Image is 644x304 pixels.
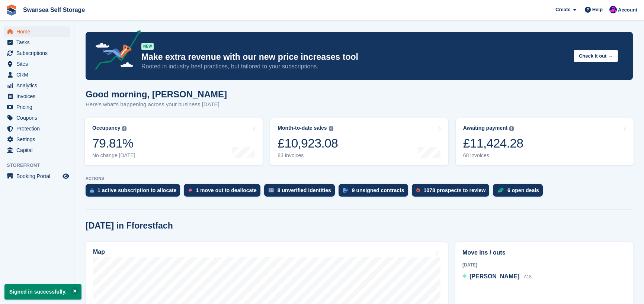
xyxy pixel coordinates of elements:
[463,136,523,151] div: £11,424.28
[6,4,17,16] img: stora-icon-8386f47178a22dfd0bd8f6a31ec36ba5ce8667c1dd55bd0f319d3a0aa187defe.svg
[509,126,514,131] img: icon-info-grey-7440780725fd019a000dd9b08b2336e03edf1995a4989e88bcd33f0948082b44.svg
[196,187,256,193] div: 1 move out to deallocate
[93,249,105,255] h2: Map
[264,184,339,200] a: 8 unverified identities
[92,136,135,151] div: 79.81%
[463,125,508,131] div: Awaiting payment
[339,184,412,200] a: 9 unsigned contracts
[4,80,70,91] a: menu
[462,262,626,268] div: [DATE]
[16,80,61,91] span: Analytics
[412,184,493,200] a: 1078 prospects to review
[4,134,70,145] a: menu
[463,152,523,159] div: 68 invoices
[89,30,141,72] img: price-adjustments-announcement-icon-8257ccfd72463d97f412b2fc003d46551f7dbcb40ab6d574587a9cd5c0d94...
[141,62,568,71] p: Rooted in industry best practices, but tailored to your subscriptions.
[4,69,70,80] a: menu
[61,172,70,181] a: Preview store
[555,6,570,13] span: Create
[278,152,338,159] div: 83 invoices
[141,43,154,50] div: NEW
[462,248,626,257] h2: Move ins / outs
[574,50,618,62] button: Check it out →
[456,118,634,165] a: Awaiting payment £11,424.28 68 invoices
[592,6,603,13] span: Help
[16,123,61,134] span: Protection
[4,113,70,123] a: menu
[16,102,61,112] span: Pricing
[507,187,539,193] div: 6 open deals
[16,26,61,37] span: Home
[92,125,120,131] div: Occupancy
[278,125,327,131] div: Month-to-date sales
[16,91,61,101] span: Invoices
[85,118,263,165] a: Occupancy 79.81% No change [DATE]
[86,89,227,99] h1: Good morning, [PERSON_NAME]
[86,184,184,200] a: 1 active subscription to allocate
[4,91,70,101] a: menu
[416,188,420,193] img: prospect-51fa495bee0391a8d652442698ab0144808aea92771e9ea1ae160a38d050c398.svg
[278,187,331,193] div: 8 unverified identities
[16,145,61,155] span: Capital
[278,136,338,151] div: £10,923.08
[86,100,227,109] p: Here's what's happening across your business [DATE]
[493,184,547,200] a: 6 open deals
[4,284,81,300] p: Signed in successfully.
[20,4,88,16] a: Swansea Self Storage
[4,59,70,69] a: menu
[4,123,70,134] a: menu
[4,145,70,155] a: menu
[343,188,348,193] img: contract_signature_icon-13c848040528278c33f63329250d36e43548de30e8caae1d1a13099fd9432cc5.svg
[16,171,61,181] span: Booking Portal
[184,184,264,200] a: 1 move out to deallocate
[269,188,274,193] img: verify_identity-adf6edd0f0f0b5bbfe63781bf79b02c33cf7c696d77639b501bdc392416b5a36.svg
[618,6,637,14] span: Account
[270,118,448,165] a: Month-to-date sales £10,923.08 83 invoices
[16,134,61,145] span: Settings
[497,188,504,193] img: deal-1b604bf984904fb50ccaf53a9ad4b4a5d6e5aea283cecdc64d6e3604feb123c2.svg
[86,221,173,231] h2: [DATE] in Fforestfach
[4,48,70,58] a: menu
[90,188,94,193] img: active_subscription_to_allocate_icon-d502201f5373d7db506a760aba3b589e785aa758c864c3986d89f69b8ff3...
[7,162,74,169] span: Storefront
[524,274,532,279] span: A18
[16,113,61,123] span: Coupons
[4,37,70,48] a: menu
[86,176,633,181] p: ACTIONS
[609,6,617,13] img: Donna Davies
[16,37,61,48] span: Tasks
[470,273,519,279] span: [PERSON_NAME]
[462,272,532,282] a: [PERSON_NAME] A18
[4,171,70,181] a: menu
[122,126,126,131] img: icon-info-grey-7440780725fd019a000dd9b08b2336e03edf1995a4989e88bcd33f0948082b44.svg
[92,152,135,159] div: No change [DATE]
[16,69,61,80] span: CRM
[141,52,568,62] p: Make extra revenue with our new price increases tool
[4,26,70,37] a: menu
[329,126,333,131] img: icon-info-grey-7440780725fd019a000dd9b08b2336e03edf1995a4989e88bcd33f0948082b44.svg
[16,48,61,58] span: Subscriptions
[188,188,192,193] img: move_outs_to_deallocate_icon-f764333ba52eb49d3ac5e1228854f67142a1ed5810a6f6cc68b1a99e826820c5.svg
[4,102,70,112] a: menu
[97,187,176,193] div: 1 active subscription to allocate
[352,187,404,193] div: 9 unsigned contracts
[16,59,61,69] span: Sites
[424,187,486,193] div: 1078 prospects to review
